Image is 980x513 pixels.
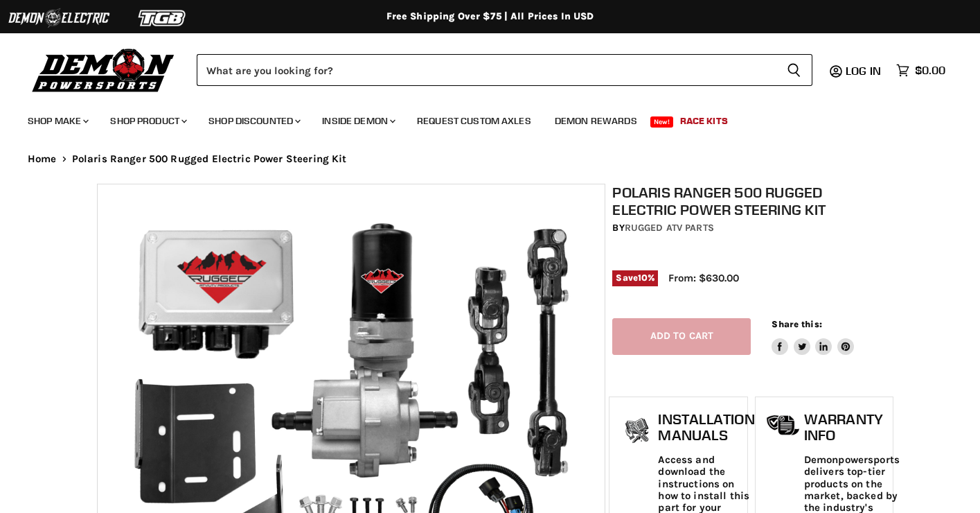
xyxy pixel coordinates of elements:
[915,64,945,77] span: $0.00
[407,107,542,135] a: Request Custom Axles
[804,411,900,444] h1: Warranty Info
[668,272,739,284] span: From: $630.00
[670,107,738,135] a: Race Kits
[638,272,648,283] span: 10
[7,5,111,31] img: Demon Electric Logo 2
[846,64,881,78] span: Log in
[197,54,812,86] form: Product
[772,319,821,329] span: Share this:
[625,222,714,234] a: Rugged ATV Parts
[197,54,776,86] input: Search
[772,318,854,355] aside: Share this:
[839,64,889,77] a: Log in
[312,107,404,135] a: Inside Demon
[650,116,674,128] span: New!
[198,107,309,135] a: Shop Discounted
[72,153,347,165] span: Polaris Ranger 500 Rugged Electric Power Steering Kit
[889,60,952,80] a: $0.00
[111,5,215,31] img: TGB Logo 2
[612,220,890,236] div: by
[17,107,97,135] a: Shop Make
[28,45,179,94] img: Demon Powersports
[17,101,942,135] ul: Main menu
[612,184,890,218] h1: Polaris Ranger 500 Rugged Electric Power Steering Kit
[766,415,801,436] img: warranty-icon.png
[100,107,195,135] a: Shop Product
[776,54,812,86] button: Search
[28,153,57,165] a: Home
[544,107,648,135] a: Demon Rewards
[612,270,658,286] span: Save %
[658,411,754,444] h1: Installation Manuals
[620,415,654,449] img: install_manual-icon.png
